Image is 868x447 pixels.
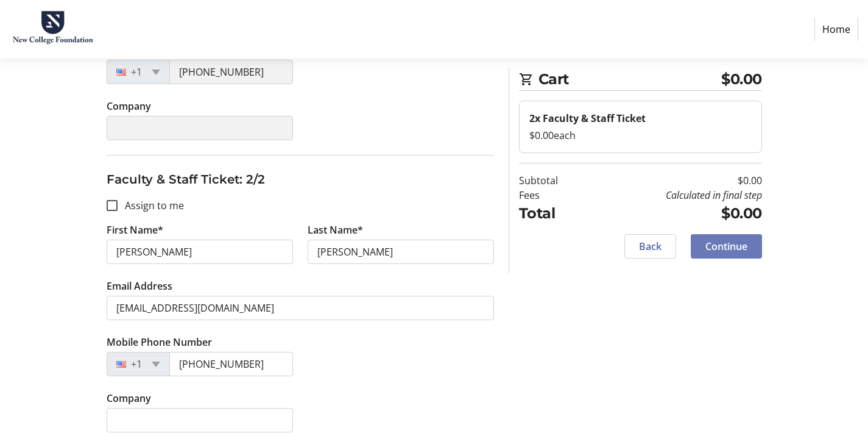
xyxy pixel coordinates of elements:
td: $0.00 [589,202,762,224]
td: Total [519,202,589,224]
label: Mobile Phone Number [107,335,212,349]
button: Back [624,234,676,259]
label: Email Address [107,279,172,293]
label: Last Name* [308,223,363,237]
label: Assign to me [118,198,184,213]
button: Continue [691,234,762,259]
strong: 2x Faculty & Staff Ticket [529,112,646,125]
span: Continue [705,239,747,254]
td: $0.00 [589,173,762,188]
span: Back [639,239,662,254]
a: Home [814,18,858,41]
td: Fees [519,188,589,202]
label: Company [107,99,151,113]
img: New College Foundation's Logo [10,5,96,54]
div: $0.00 each [529,128,752,143]
label: First Name* [107,223,163,237]
input: (201) 555-0123 [169,60,293,84]
td: Subtotal [519,173,589,188]
h3: Faculty & Staff Ticket: 2/2 [107,170,494,188]
span: $0.00 [721,68,762,90]
span: Cart [538,68,722,90]
label: Company [107,391,151,406]
input: (201) 555-0123 [169,352,293,376]
td: Calculated in final step [589,188,762,202]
